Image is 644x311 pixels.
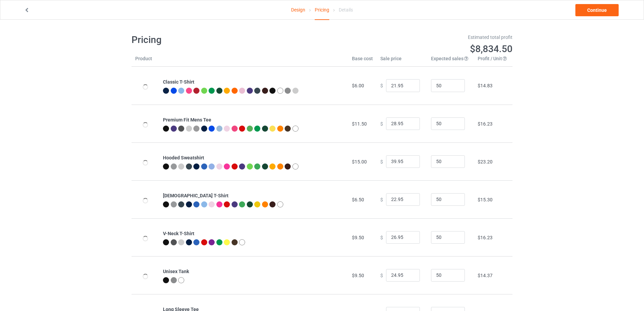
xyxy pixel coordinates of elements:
[285,88,291,94] img: heather_texture.png
[478,83,493,88] span: $14.83
[291,0,305,19] a: Design
[380,235,383,240] span: $
[427,55,474,67] th: Expected sales
[315,0,329,20] div: Pricing
[193,126,199,132] img: heather_texture.png
[478,159,493,164] span: $23.20
[163,231,194,236] b: V-Neck T-Shirt
[380,121,383,126] span: $
[380,83,383,88] span: $
[352,83,364,88] span: $6.00
[478,235,493,240] span: $16.23
[352,159,367,164] span: $15.00
[474,55,512,67] th: Profit / Unit
[163,155,204,160] b: Hooded Sweatshirt
[478,197,493,202] span: $15.30
[575,4,619,16] a: Continue
[352,197,364,202] span: $6.50
[380,272,383,278] span: $
[352,273,364,278] span: $9.50
[163,193,229,198] b: [DEMOGRAPHIC_DATA] T-Shirt
[327,34,513,41] div: Estimated total profit
[171,277,177,283] img: heather_texture.png
[163,79,194,85] b: Classic T-Shirt
[132,34,317,46] h1: Pricing
[470,43,512,54] span: $8,834.50
[352,235,364,240] span: $9.50
[380,197,383,202] span: $
[163,269,189,274] b: Unisex Tank
[380,159,383,164] span: $
[377,55,427,67] th: Sale price
[132,55,159,67] th: Product
[478,121,493,127] span: $16.23
[339,0,353,19] div: Details
[352,121,367,127] span: $11.50
[478,273,493,278] span: $14.37
[348,55,377,67] th: Base cost
[163,117,211,123] b: Premium Fit Mens Tee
